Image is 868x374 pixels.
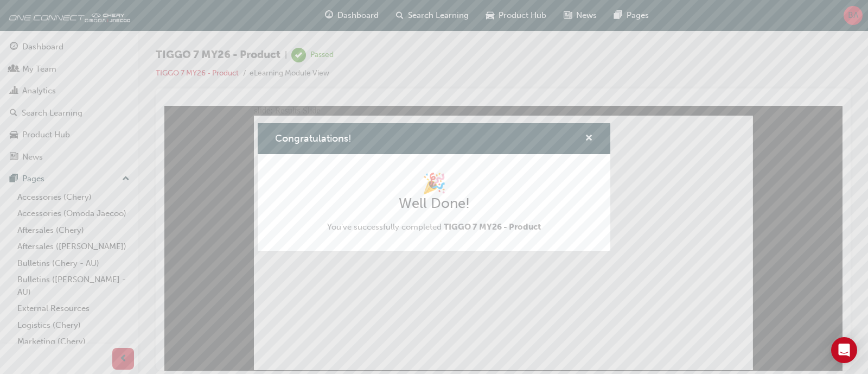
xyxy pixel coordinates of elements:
span: TIGGO 7 MY26 - Product [444,222,541,232]
div: Congratulations! [258,123,610,250]
span: cross-icon [585,134,593,144]
button: cross-icon [585,132,593,145]
h1: 🎉 [327,172,541,195]
span: You've successfully completed [327,221,541,233]
div: Open Intercom Messenger [831,337,857,363]
h2: Well Done! [327,195,541,212]
span: Congratulations! [275,132,352,144]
